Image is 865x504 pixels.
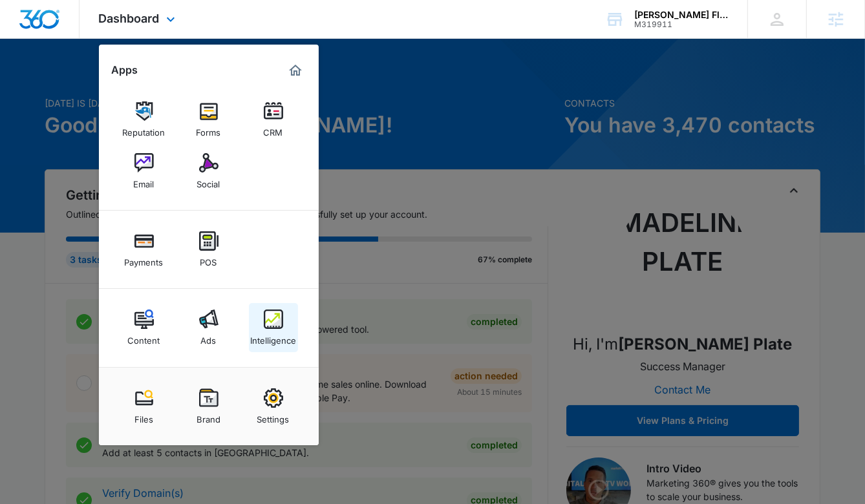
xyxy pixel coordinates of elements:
[197,408,220,425] div: Brand
[184,382,233,431] a: Brand
[200,251,217,268] div: POS
[201,329,217,346] div: Ads
[250,329,296,346] div: Intelligence
[134,173,155,189] div: Email
[120,147,169,196] a: Email
[120,382,169,431] a: Files
[120,225,169,274] a: Payments
[249,303,298,352] a: Intelligence
[264,121,283,138] div: CRM
[197,121,221,138] div: Forms
[184,95,233,144] a: Forms
[184,225,233,274] a: POS
[634,20,729,29] div: account id
[123,121,166,138] div: Reputation
[634,10,729,20] div: account name
[184,147,233,196] a: Social
[112,64,138,76] h2: Apps
[184,303,233,352] a: Ads
[134,408,153,425] div: Files
[249,382,298,431] a: Settings
[249,95,298,144] a: CRM
[120,303,169,352] a: Content
[125,251,164,268] div: Payments
[257,408,290,425] div: Settings
[128,329,160,346] div: Content
[285,60,306,81] a: Marketing 360® Dashboard
[99,12,160,25] span: Dashboard
[120,95,169,144] a: Reputation
[197,173,220,189] div: Social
